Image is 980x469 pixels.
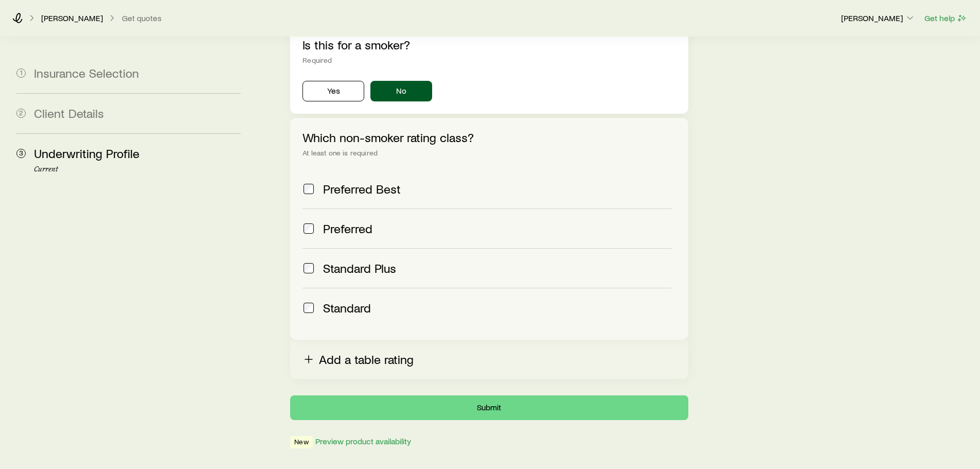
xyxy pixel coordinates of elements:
button: Yes [302,81,364,101]
span: 2 [16,109,26,118]
span: 1 [16,68,26,78]
span: Standard Plus [323,261,396,275]
span: Preferred [323,221,372,236]
button: Preview product availability [315,437,412,446]
button: Add a table rating [290,340,688,379]
button: Get quotes [121,13,162,23]
button: [PERSON_NAME] [841,12,916,25]
input: Preferred [304,223,314,234]
input: Standard [304,303,314,313]
span: Standard [323,301,371,315]
span: Underwriting Profile [34,146,139,161]
input: Preferred Best [304,184,314,194]
div: Required [302,56,675,64]
span: 3 [16,149,26,158]
span: Insurance Selection [34,65,139,80]
span: Preferred Best [323,182,401,196]
p: Is this for a smoker? [302,38,675,52]
p: Current [34,165,241,173]
div: At least one is required [302,149,675,157]
p: [PERSON_NAME] [41,13,103,23]
p: [PERSON_NAME] [841,13,915,23]
button: Submit [290,395,688,420]
p: Which non-smoker rating class? [302,130,675,145]
button: No [370,81,432,101]
span: New [294,438,308,448]
button: Get help [924,12,968,24]
span: Client Details [34,106,104,120]
input: Standard Plus [304,263,314,273]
